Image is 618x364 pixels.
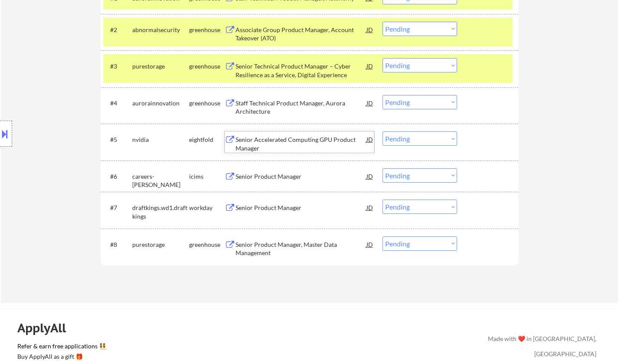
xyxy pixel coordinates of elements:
[189,135,225,144] div: eightfold
[17,343,307,352] a: Refer & earn free applications 👯‍♀️
[189,240,225,249] div: greenhouse
[132,26,189,34] div: abnormalsecurity
[132,240,189,249] div: purestorage
[132,135,189,144] div: nvidia
[110,26,125,34] div: #2
[189,203,225,212] div: workday
[366,95,374,111] div: JD
[366,22,374,37] div: JD
[235,172,366,181] div: Senior Product Manager
[235,62,366,79] div: Senior Technical Product Manager – Cyber Resilience as a Service, Digital Experience
[132,203,189,220] div: draftkings.wd1.draftkings
[189,99,225,108] div: greenhouse
[189,62,225,71] div: greenhouse
[132,62,189,71] div: purestorage
[235,99,366,116] div: Staff Technical Product Manager, Aurora Architecture
[132,172,189,189] div: careers-[PERSON_NAME]
[484,331,596,361] div: Made with ❤️ in [GEOGRAPHIC_DATA], [GEOGRAPHIC_DATA]
[235,135,366,152] div: Senior Accelerated Computing GPU Product Manager
[366,168,374,184] div: JD
[366,131,374,147] div: JD
[110,240,125,249] div: #8
[17,352,104,363] a: Buy ApplyAll as a gift 🎁
[235,26,366,43] div: Associate Group Product Manager, Account Takeover (ATO)
[235,203,366,212] div: Senior Product Manager
[17,354,104,360] div: Buy ApplyAll as a gift 🎁
[189,172,225,181] div: icims
[366,236,374,252] div: JD
[132,99,189,108] div: aurorainnovation
[366,200,374,215] div: JD
[235,240,366,257] div: Senior Product Manager, Master Data Management
[366,58,374,74] div: JD
[17,321,76,335] div: ApplyAll
[189,26,225,34] div: greenhouse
